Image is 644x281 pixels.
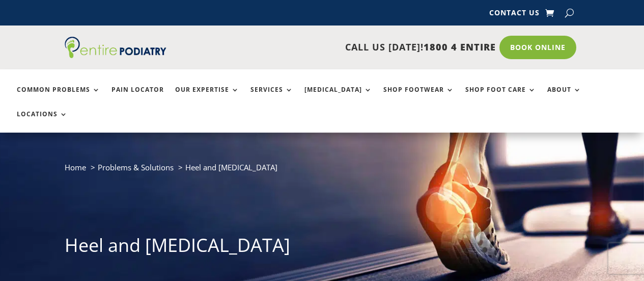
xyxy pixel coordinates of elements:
[65,162,86,172] a: Home
[98,162,174,172] a: Problems & Solutions
[250,86,293,108] a: Services
[17,86,100,108] a: Common Problems
[65,50,166,60] a: Entire Podiatry
[185,162,277,172] span: Heel and [MEDICAL_DATA]
[383,86,454,108] a: Shop Footwear
[175,86,239,108] a: Our Expertise
[465,86,536,108] a: Shop Foot Care
[499,36,576,59] a: Book Online
[304,86,372,108] a: [MEDICAL_DATA]
[111,86,164,108] a: Pain Locator
[180,41,496,54] p: CALL US [DATE]!
[65,161,580,182] nav: breadcrumb
[17,111,68,133] a: Locations
[424,41,496,53] span: 1800 4 ENTIRE
[65,37,166,58] img: logo (1)
[65,233,580,263] h1: Heel and [MEDICAL_DATA]
[489,9,540,20] a: Contact Us
[547,86,581,108] a: About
